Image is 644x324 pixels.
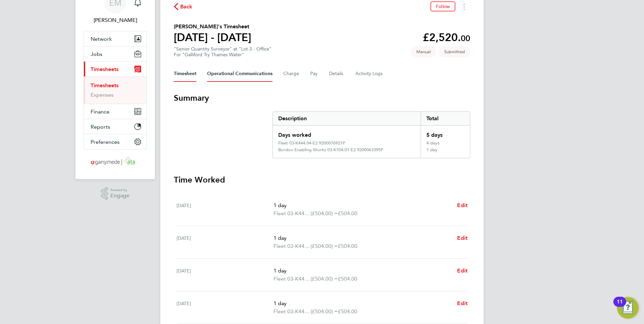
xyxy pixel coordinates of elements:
[91,82,119,89] a: Timesheets
[174,52,271,58] div: For "Galliford Try Thames Water"
[457,235,468,241] span: Edit
[273,307,311,316] span: Fleet 03-K444.04-E2 9200076921P
[457,267,468,275] a: Edit
[176,234,273,250] div: [DATE]
[91,66,119,72] span: Timesheets
[310,66,318,82] button: Pay
[91,139,120,145] span: Preferences
[273,234,452,242] p: 1 day
[91,51,102,57] span: Jobs
[457,267,468,274] span: Edit
[272,111,470,158] div: Summary
[84,31,147,46] button: Network
[273,267,452,275] p: 1 day
[439,46,470,57] span: This timesheet is Submitted.
[91,36,112,42] span: Network
[436,3,450,9] span: Follow
[338,210,357,217] span: £504.00
[283,66,299,82] button: Charge
[457,300,468,306] span: Edit
[84,119,147,134] button: Reports
[411,46,436,57] span: This timesheet was manually created.
[458,1,470,12] button: Timesheets Menu
[311,243,338,249] span: (£504.00) =
[461,33,470,43] span: 00
[278,147,383,153] div: Bordon Enabling Works 03-K104.01-E2 9200063395P
[273,275,311,283] span: Fleet 03-K444.04-E2 9200076921P
[338,276,357,282] span: £504.00
[207,66,272,82] button: Operational Communications
[84,76,147,104] div: Timesheets
[273,242,311,250] span: Fleet 03-K444.04-E2 9200076921P
[457,299,468,307] a: Edit
[110,193,129,199] span: Engage
[311,210,338,217] span: (£504.00) =
[174,93,470,103] h3: Summary
[84,46,147,61] button: Jobs
[174,23,251,31] h2: [PERSON_NAME]'s Timesheet
[338,243,357,249] span: £504.00
[617,297,639,319] button: Open Resource Center, 11 new notifications
[617,302,623,311] div: 11
[355,66,384,82] button: Activity Logs
[311,276,338,282] span: (£504.00) =
[329,66,345,82] button: Details
[273,209,311,218] span: Fleet 03-K444.04-E2 9200076921P
[311,308,338,315] span: (£504.00) =
[176,299,273,316] div: [DATE]
[91,108,109,115] span: Finance
[421,140,470,147] div: 4 days
[176,267,273,283] div: [DATE]
[84,62,147,76] button: Timesheets
[84,104,147,119] button: Finance
[457,234,468,242] a: Edit
[91,92,114,98] a: Expenses
[176,201,273,218] div: [DATE]
[174,2,193,11] button: Back
[180,3,193,11] span: Back
[273,112,421,125] div: Description
[174,174,470,185] h3: Time Worked
[84,16,147,24] span: Emma Malvenan
[174,31,251,44] h1: [DATE] - [DATE]
[457,201,468,209] a: Edit
[457,202,468,208] span: Edit
[338,308,357,315] span: £504.00
[421,126,470,140] div: 5 days
[174,46,271,58] div: "Senior Quantity Surveyor" at "Lot 3 - Office"
[421,112,470,125] div: Total
[101,187,130,200] a: Powered byEngage
[91,124,110,130] span: Reports
[273,126,421,140] div: Days worked
[278,140,345,146] div: Fleet 03-K444.04-E2 9200076921P
[174,66,196,82] button: Timesheet
[273,201,452,209] p: 1 day
[421,147,470,158] div: 1 day
[430,1,455,11] button: Follow
[89,156,142,167] img: ganymedesolutions-logo-retina.png
[273,299,452,307] p: 1 day
[110,187,129,193] span: Powered by
[84,156,147,167] a: Go to home page
[84,134,147,149] button: Preferences
[423,31,470,44] app-decimal: £2,520.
